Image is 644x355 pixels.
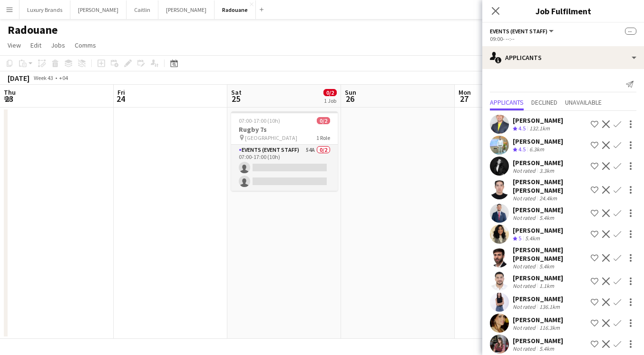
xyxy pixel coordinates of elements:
[513,303,537,310] div: Not rated
[117,88,125,97] span: Fri
[51,41,65,49] span: Jobs
[215,0,256,19] button: Radouane
[537,214,556,221] div: 5.4km
[490,99,524,106] span: Applicants
[324,97,336,104] div: 1 Job
[345,88,356,97] span: Sun
[116,93,125,104] span: 24
[4,39,25,51] a: View
[625,28,636,35] span: --
[513,116,563,125] div: [PERSON_NAME]
[323,89,337,96] span: 0/2
[513,263,537,270] div: Not rated
[565,99,602,106] span: Unavailable
[231,111,338,191] app-job-card: 07:00-17:00 (10h)0/2Rugby 7s [GEOGRAPHIC_DATA]1 RoleEvents (Event Staff)54A0/207:00-17:00 (10h)
[457,93,471,104] span: 27
[47,39,69,51] a: Jobs
[8,41,21,49] span: View
[527,125,552,133] div: 132.1km
[30,41,41,49] span: Edit
[523,235,542,243] div: 5.4km
[343,93,356,104] span: 26
[518,146,526,153] span: 4.5
[490,35,636,42] div: 09:00- --:--
[70,0,127,19] button: [PERSON_NAME]
[245,134,297,141] span: [GEOGRAPHIC_DATA]
[513,137,563,146] div: [PERSON_NAME]
[513,282,537,289] div: Not rated
[4,88,16,97] span: Thu
[239,117,280,124] span: 07:00-17:00 (10h)
[20,0,70,19] button: Luxury Brands
[482,5,644,17] h3: Job Fulfilment
[231,145,338,191] app-card-role: Events (Event Staff)54A0/207:00-17:00 (10h)
[537,303,562,310] div: 136.1km
[531,99,557,106] span: Declined
[2,93,16,104] span: 23
[513,336,563,345] div: [PERSON_NAME]
[513,324,537,331] div: Not rated
[158,0,215,19] button: [PERSON_NAME]
[518,235,521,242] span: 5
[230,93,242,104] span: 25
[8,23,58,37] h1: Radouane
[75,41,96,49] span: Comms
[27,39,45,51] a: Edit
[527,146,546,154] div: 6.3km
[513,316,563,324] div: [PERSON_NAME]
[537,195,559,202] div: 24.4km
[513,195,537,202] div: Not rated
[490,28,555,35] button: Events (Event Staff)
[537,324,562,331] div: 116.3km
[513,295,563,303] div: [PERSON_NAME]
[316,134,330,141] span: 1 Role
[490,28,547,35] span: Events (Event Staff)
[537,167,556,174] div: 3.3km
[513,167,537,174] div: Not rated
[317,117,330,124] span: 0/2
[537,282,556,289] div: 1.1km
[513,345,537,352] div: Not rated
[537,263,556,270] div: 5.4km
[231,125,338,134] h3: Rugby 7s
[513,274,563,282] div: [PERSON_NAME]
[513,158,563,167] div: [PERSON_NAME]
[513,226,563,235] div: [PERSON_NAME]
[513,177,587,195] div: [PERSON_NAME] [PERSON_NAME]
[8,73,29,83] div: [DATE]
[59,74,68,81] div: +04
[459,88,471,97] span: Mon
[537,345,556,352] div: 5.4km
[127,0,158,19] button: Caitlin
[31,74,55,81] span: Week 43
[518,125,526,132] span: 4.5
[71,39,100,51] a: Comms
[231,88,242,97] span: Sat
[513,214,537,221] div: Not rated
[482,46,644,69] div: Applicants
[513,246,587,263] div: [PERSON_NAME] [PERSON_NAME]
[513,206,563,214] div: [PERSON_NAME]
